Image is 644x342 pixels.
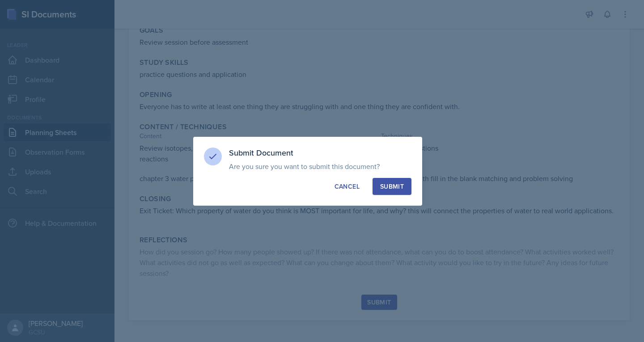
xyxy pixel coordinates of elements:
[335,182,360,191] div: Cancel
[380,182,404,191] div: Submit
[229,148,411,158] h3: Submit Document
[327,178,367,195] button: Cancel
[373,178,411,195] button: Submit
[229,162,411,171] p: Are you sure you want to submit this document?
